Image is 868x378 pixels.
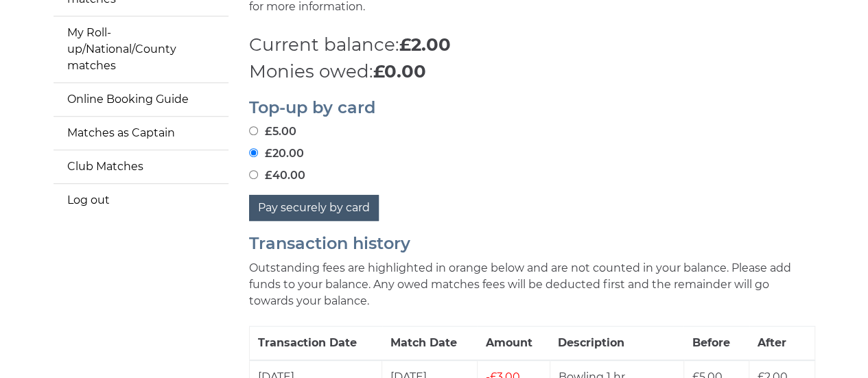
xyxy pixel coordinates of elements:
[373,60,426,82] strong: £0.00
[249,148,258,157] input: £20.00
[249,235,815,252] h2: Transaction history
[249,58,815,85] p: Monies owed:
[54,16,228,82] a: My Roll-up/National/County matches
[477,326,550,360] th: Amount
[54,83,228,116] a: Online Booking Guide
[249,99,815,117] h2: Top-up by card
[249,145,304,162] label: £20.00
[249,326,382,360] th: Transaction Date
[382,326,478,360] th: Match Date
[249,126,258,135] input: £5.00
[54,150,228,183] a: Club Matches
[249,32,815,58] p: Current balance:
[550,326,683,360] th: Description
[249,195,379,221] button: Pay securely by card
[249,170,258,179] input: £40.00
[399,34,451,56] strong: £2.00
[54,184,228,217] a: Log out
[249,123,296,140] label: £5.00
[54,117,228,150] a: Matches as Captain
[683,326,749,360] th: Before
[249,167,305,184] label: £40.00
[249,260,815,309] p: Outstanding fees are highlighted in orange below and are not counted in your balance. Please add ...
[749,326,814,360] th: After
